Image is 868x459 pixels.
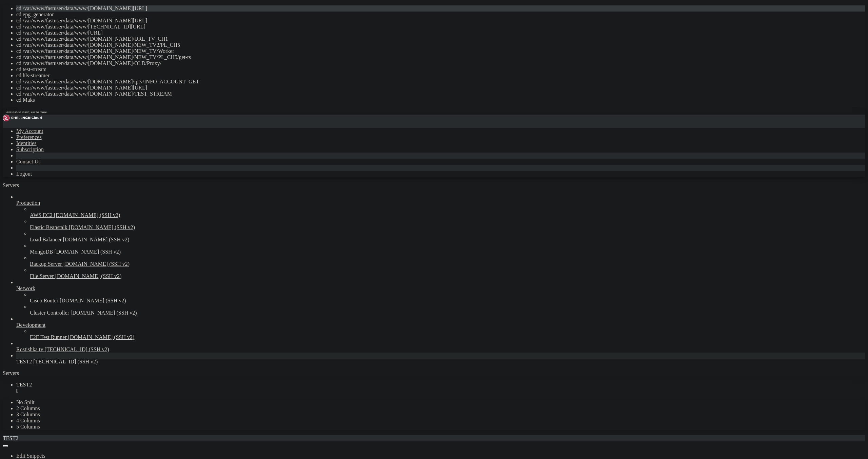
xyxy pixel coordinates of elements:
[16,285,865,292] a: Network
[33,359,98,364] span: [TECHNICAL_ID] (SSH v2)
[16,346,43,352] span: Rostishka tv
[3,138,779,144] x-row: -bash: /var/www/fastuser/data/www/[DOMAIN_NAME][URL]: Is a directory
[73,20,98,25] span: FASTPANEL
[16,316,865,340] li: Development
[16,66,865,73] li: cd test-stream
[3,182,46,188] a: Servers
[3,20,779,25] x-row: This server is captured by control panel.
[30,212,53,218] span: AWS EC2
[16,412,40,417] a: 3 Columns
[16,346,865,353] a: Rostishka tv [TECHNICAL_ID] (SSH v2)
[30,267,865,279] li: File Server [DOMAIN_NAME] (SSH v2)
[30,237,865,243] a: Load Balancer [DOMAIN_NAME] (SSH v2)
[3,99,133,104] span: Please do not edit configuration files manually.
[16,359,32,364] span: TEST2
[54,249,121,255] span: [DOMAIN_NAME] (SSH v2)
[30,249,53,255] span: MongoDB
[30,334,67,340] span: E2E Test Runner
[30,249,865,255] a: MongoDB [DOMAIN_NAME] (SSH v2)
[3,82,779,87] x-row: /etc/nginx/fastpanel2-available
[3,115,42,121] img: Shellngn
[16,134,42,140] a: Preferences
[16,146,44,152] a: Subscription
[16,42,865,48] li: cd /var/www/fastuser/data/www/[DOMAIN_NAME]/NEW_TV2/PL_CH5
[16,18,865,24] li: cd /var/www/fastuser/data/www/[DOMAIN_NAME][URL]
[3,37,779,42] x-row: ===========================================================================
[30,310,865,316] a: Cluster Controller [DOMAIN_NAME] (SSH v2)
[16,60,865,66] li: cd /var/www/fastuser/data/www/[DOMAIN_NAME]/OLD/Proxy/
[16,353,865,365] li: TEST2 [TECHNICAL_ID] (SSH v2)
[30,243,865,255] li: MongoDB [DOMAIN_NAME] (SSH v2)
[3,127,779,133] x-row: ###########################################################################
[3,104,106,109] span: You may do that in your control panel.
[3,121,779,127] x-row: 19:14:27 up 21:38, 5 users, load average: 1.04, 0.70, 0.49
[30,298,865,304] a: Cisco Router [DOMAIN_NAME] (SSH v2)
[16,24,865,30] li: cd /var/www/fastuser/data/www/[TECHNICAL_ID][URL]
[30,261,62,267] span: Backup Server
[30,212,865,218] a: AWS EC2 [DOMAIN_NAME] (SSH v2)
[16,36,865,42] li: cd /var/www/fastuser/data/www/[DOMAIN_NAME]/URL_TV_CH1
[3,31,779,37] x-row: Operating System:
[45,346,109,352] span: [TECHNICAL_ID] (SSH v2)
[16,200,40,206] span: Production
[16,194,865,279] li: Production
[3,54,41,59] span: [TECHNICAL_ID]
[3,182,19,188] span: Servers
[3,71,779,76] x-row: By default configuration files can be found in the following directories:
[60,298,126,303] span: [DOMAIN_NAME] (SSH v2)
[16,12,865,18] li: cd epg_generator
[16,340,865,353] li: Rostishka tv [TECHNICAL_ID] (SSH v2)
[16,285,35,291] span: Network
[3,435,18,441] span: TEST2
[16,79,865,85] li: cd /var/www/fastuser/data/www/[DOMAIN_NAME]/iptv/INFO_ACCOUNT_GET
[63,261,130,267] span: [DOMAIN_NAME] (SSH v2)
[16,171,32,177] a: Logout
[16,359,865,365] a: TEST2 [TECHNICAL_ID] (SSH v2)
[30,310,69,316] span: Cluster Controller
[3,42,779,48] x-row: IPv4:
[30,334,865,340] a: E2E Test Runner [DOMAIN_NAME] (SSH v2)
[16,97,865,103] li: cd Maks
[30,255,865,267] li: Backup Server [DOMAIN_NAME] (SSH v2)
[63,237,130,242] span: [DOMAIN_NAME] (SSH v2)
[30,328,865,340] li: E2E Test Runner [DOMAIN_NAME] (SSH v2)
[16,48,865,54] li: cd /var/www/fastuser/data/www/[DOMAIN_NAME]/NEW_TV/Worker
[16,200,865,206] a: Production
[16,399,35,405] a: No Split
[16,159,41,164] a: Contact Us
[16,424,40,430] a: 5 Columns
[16,128,43,134] a: My Account
[16,91,865,97] li: cd /var/www/fastuser/data/www/[DOMAIN_NAME]/TEST_STREAM
[3,144,779,149] x-row: root@web8:~# cd
[30,273,865,279] a: File Server [DOMAIN_NAME] (SSH v2)
[30,224,865,231] a: Elastic Beanstalk [DOMAIN_NAME] (SSH v2)
[30,273,54,279] span: File Server
[16,322,45,328] span: Development
[3,65,779,71] x-row: ===========================================================================
[54,212,120,218] span: [DOMAIN_NAME] (SSH v2)
[16,382,865,394] a: TEST2
[68,334,135,340] span: [DOMAIN_NAME] (SSH v2)
[3,87,779,93] x-row: /etc/apache2/fastpanel2-available
[16,85,865,91] li: cd /var/www/fastuser/data/www/[DOMAIN_NAME][URL]
[30,231,865,243] li: Load Balancer [DOMAIN_NAME] (SSH v2)
[16,73,865,79] li: cd hls-streamer
[3,3,779,8] x-row: ###########################################################################
[30,224,67,230] span: Elastic Beanstalk
[3,110,779,116] x-row: ===========================================================================
[16,418,40,423] a: 4 Columns
[16,30,865,36] li: cd /var/www/fastuser/data/www/[URL]
[16,279,865,316] li: Network
[5,110,47,114] span: Press tab to insert, esc to close.
[16,140,37,146] a: Identities
[3,132,779,138] x-row: root@web8:~# /var/www/fastuser/data/www/[DOMAIN_NAME][URL]
[16,388,865,394] div: 
[30,304,865,316] li: Cluster Controller [DOMAIN_NAME] (SSH v2)
[3,8,779,14] x-row: Welcome!
[30,237,62,242] span: Load Balancer
[3,82,19,87] span: NGINX:
[16,382,32,387] span: TEST2
[3,87,24,93] span: APACHE2:
[71,310,137,316] span: [DOMAIN_NAME] (SSH v2)
[30,292,865,304] li: Cisco Router [DOMAIN_NAME] (SSH v2)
